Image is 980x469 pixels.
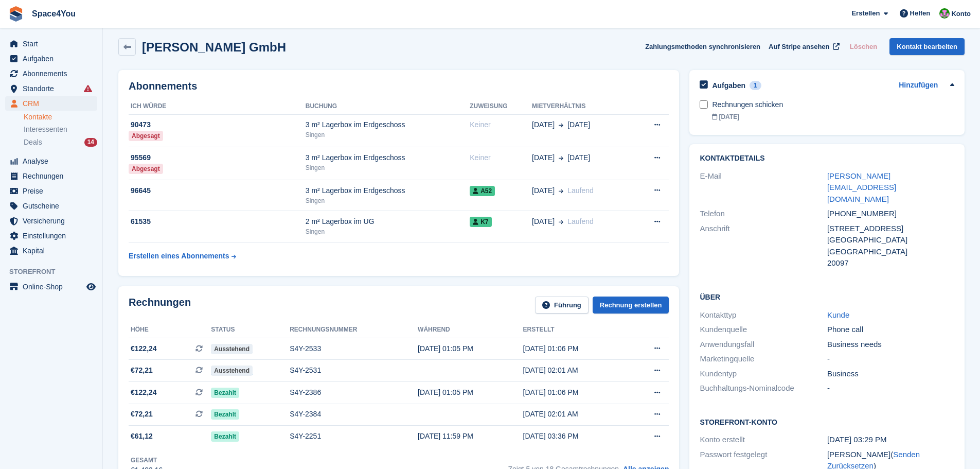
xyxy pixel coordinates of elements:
[700,223,827,269] div: Anschrift
[5,81,97,96] a: menu
[306,98,470,115] th: Buchung
[131,343,157,354] span: €122,24
[5,244,97,258] a: menu
[567,119,590,130] span: [DATE]
[523,431,628,442] div: [DATE] 03:36 PM
[306,196,470,205] div: Singen
[764,38,842,55] a: Auf Stripe ansehen
[567,152,590,163] span: [DATE]
[131,409,153,420] span: €72,21
[827,353,954,365] div: -
[523,343,628,354] div: [DATE] 01:06 PM
[567,217,594,225] span: Laufend
[131,456,163,465] div: Gesamt
[700,353,827,365] div: Marketingquelle
[827,208,954,220] div: [PHONE_NUMBER]
[769,42,829,52] span: Auf Stripe ansehen
[306,130,470,140] div: Singen
[8,6,24,22] img: stora-icon-8386f47178a22dfd0bd8f6a31ec36ba5ce8667c1dd55bd0f319d3a0aa187defe.svg
[23,81,84,96] span: Standorte
[827,257,954,269] div: 20097
[28,5,80,22] a: Space4You
[470,186,495,196] span: A52
[418,322,523,338] th: Während
[5,66,97,81] a: menu
[567,186,594,195] span: Laufend
[827,434,954,446] div: [DATE] 03:29 PM
[951,9,971,19] span: Konto
[5,51,97,66] a: menu
[23,169,84,183] span: Rechnungen
[129,185,306,196] div: 96645
[593,297,669,314] a: Rechnung erstellen
[211,388,239,398] span: Bezahlt
[129,297,191,314] h2: Rechnungen
[851,8,880,19] span: Erstellen
[827,171,896,203] a: [PERSON_NAME][EMAIL_ADDRESS][DOMAIN_NAME]
[700,154,954,163] h2: Kontaktdetails
[129,80,669,92] h2: Abonnements
[306,152,470,163] div: 3 m² Lagerbox im Erdgeschoss
[700,416,954,427] h2: Storefront-Konto
[827,223,954,235] div: [STREET_ADDRESS]
[827,310,849,319] a: Kunde
[211,344,253,354] span: Ausstehend
[5,199,97,213] a: menu
[211,322,290,338] th: Status
[889,38,965,55] a: Kontakt bearbeiten
[532,98,633,115] th: Mietverhältnis
[5,154,97,168] a: menu
[712,112,954,121] div: [DATE]
[827,246,954,258] div: [GEOGRAPHIC_DATA]
[129,247,236,266] a: Erstellen eines Abonnements
[5,37,97,51] a: menu
[131,387,157,398] span: €122,24
[24,112,97,122] a: Kontakte
[23,154,84,168] span: Analyse
[129,164,163,174] div: Abgesagt
[532,119,555,130] span: [DATE]
[899,80,938,92] a: Hinzufügen
[290,365,418,376] div: S4Y-2531
[700,324,827,336] div: Kundenquelle
[306,227,470,236] div: Singen
[535,297,589,314] a: Führung
[23,96,84,111] span: CRM
[418,431,523,442] div: [DATE] 11:59 PM
[5,169,97,183] a: menu
[700,170,827,205] div: E-Mail
[700,434,827,446] div: Konto erstellt
[532,152,555,163] span: [DATE]
[712,94,954,127] a: Rechnungen schicken [DATE]
[5,214,97,228] a: menu
[470,119,532,130] div: Keiner
[23,214,84,228] span: Versicherung
[827,368,954,380] div: Business
[532,185,555,196] span: [DATE]
[827,324,954,336] div: Phone call
[129,322,211,338] th: Höhe
[211,366,253,376] span: Ausstehend
[910,8,931,19] span: Helfen
[470,98,532,115] th: Zuweisung
[129,216,306,227] div: 61535
[24,137,97,148] a: Deals 14
[750,81,761,90] div: 1
[306,163,470,172] div: Singen
[290,322,418,338] th: Rechnungsnummer
[290,431,418,442] div: S4Y-2251
[5,280,97,294] a: Speisekarte
[700,339,827,351] div: Anwendungsfall
[84,84,92,93] i: Es sind Fehler bei der Synchronisierung von Smart-Einträgen aufgetreten
[5,229,97,243] a: menu
[23,66,84,81] span: Abonnements
[23,184,84,198] span: Preise
[700,291,954,302] h2: Über
[827,339,954,351] div: Business needs
[23,244,84,258] span: Kapital
[24,124,97,135] a: Interessenten
[532,216,555,227] span: [DATE]
[24,137,42,147] span: Deals
[712,81,745,90] h2: Aufgaben
[827,383,954,394] div: -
